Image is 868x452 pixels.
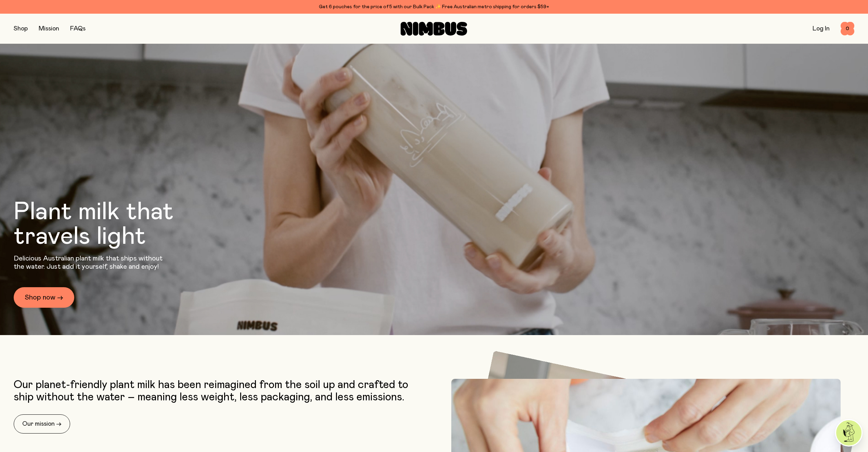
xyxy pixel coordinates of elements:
[14,287,74,308] a: Shop now →
[841,22,854,36] button: 0
[70,26,86,32] a: FAQs
[14,379,431,403] p: Our planet-friendly plant milk has been reimagined from the soil up and crafted to ship without t...
[836,420,861,446] img: agent
[39,26,59,32] a: Mission
[14,414,70,434] a: Our mission →
[813,26,830,32] a: Log In
[14,3,854,11] div: Get 6 pouches for the price of 5 with our Bulk Pack ✨ Free Australian metro shipping for orders $59+
[14,200,211,249] h1: Plant milk that travels light
[14,254,167,271] p: Delicious Australian plant milk that ships without the water. Just add it yourself, shake and enjoy!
